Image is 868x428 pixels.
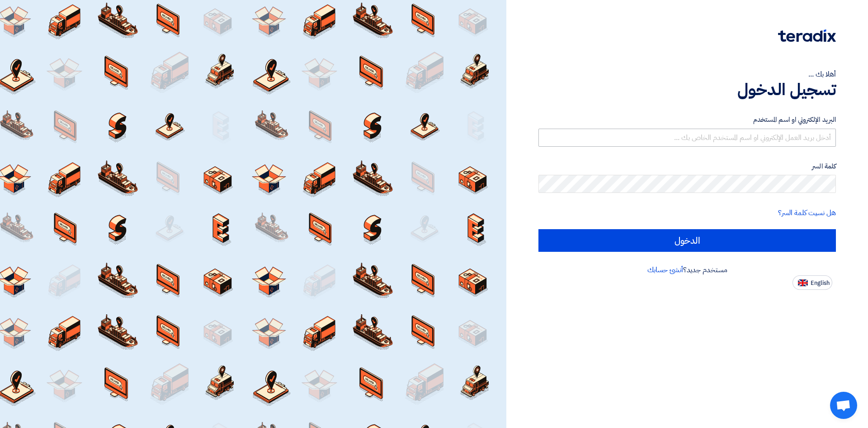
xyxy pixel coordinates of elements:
input: الدخول [538,229,836,252]
div: مستخدم جديد؟ [538,264,836,275]
button: English [793,275,832,290]
label: البريد الإلكتروني او اسم المستخدم [538,115,836,125]
span: English [811,280,830,286]
a: هل نسيت كلمة السر؟ [778,207,836,218]
a: أنشئ حسابك [647,264,683,275]
a: Open chat [830,392,857,419]
img: en-US.png [798,279,808,286]
label: كلمة السر [538,161,836,172]
div: أهلا بك ... [538,69,836,80]
img: Teradix logo [778,29,836,42]
h1: تسجيل الدخول [538,80,836,100]
input: أدخل بريد العمل الإلكتروني او اسم المستخدم الخاص بك ... [538,129,836,147]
